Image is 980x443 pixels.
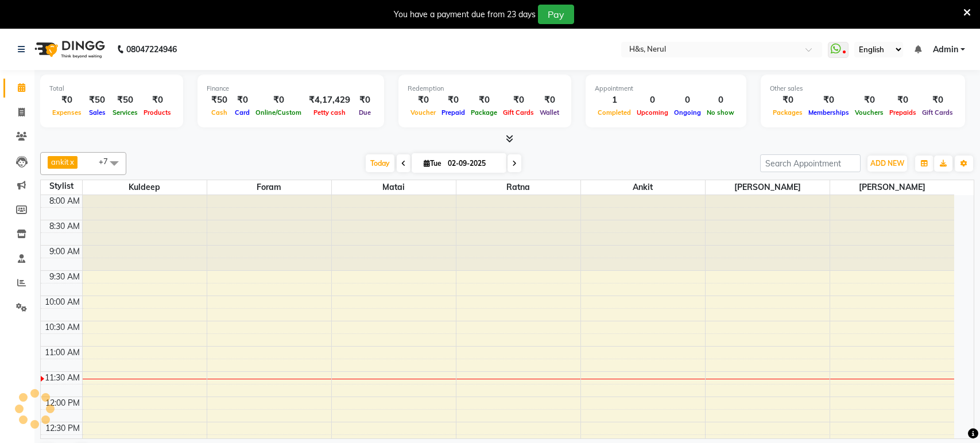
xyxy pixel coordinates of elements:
span: Vouchers [852,108,886,116]
span: Prepaids [886,108,919,116]
span: Kuldeep [83,180,207,195]
span: matai [332,180,456,195]
div: 0 [704,94,737,107]
span: ankit [581,180,705,195]
div: Appointment [595,84,737,94]
div: You have a payment due from 23 days [394,9,536,21]
span: Services [110,108,141,116]
span: Packages [770,108,805,116]
div: ₹0 [500,94,537,107]
span: Package [468,108,500,116]
div: ₹0 [805,94,852,107]
span: ADD NEW [870,159,904,168]
div: Stylist [41,180,82,192]
input: 2025-09-02 [444,155,502,172]
div: 10:30 AM [42,321,82,333]
div: 10:00 AM [42,296,82,308]
div: 8:00 AM [47,195,82,207]
span: [PERSON_NAME] [706,180,830,195]
a: x [69,157,74,166]
span: Due [356,108,374,116]
span: Sales [86,108,109,116]
div: ₹0 [141,94,174,107]
div: 1 [595,94,634,107]
span: Card [232,108,253,116]
span: Prepaid [439,108,468,116]
span: Ratna [456,180,580,195]
div: ₹0 [852,94,886,107]
div: Total [49,84,174,94]
div: ₹50 [84,94,110,107]
div: ₹0 [468,94,500,107]
div: 0 [671,94,704,107]
span: Memberships [805,108,852,116]
div: ₹0 [439,94,468,107]
div: ₹0 [886,94,919,107]
div: ₹0 [232,94,253,107]
span: Today [366,154,394,172]
span: Ongoing [671,108,704,116]
div: 9:30 AM [47,271,82,283]
div: Finance [207,84,375,94]
div: ₹0 [253,94,304,107]
div: 8:30 AM [47,220,82,232]
div: ₹0 [919,94,956,107]
span: ankit [51,157,69,166]
span: [PERSON_NAME] [830,180,955,195]
div: 11:30 AM [42,372,82,384]
div: ₹0 [408,94,439,107]
span: Products [141,108,174,116]
div: 12:30 PM [43,422,82,434]
span: Expenses [49,108,84,116]
b: 08047224946 [126,33,177,65]
button: Pay [538,5,574,24]
span: Completed [595,108,634,116]
input: Search Appointment [760,154,861,172]
span: Voucher [408,108,439,116]
div: 12:00 PM [43,397,82,409]
div: 9:00 AM [47,246,82,258]
span: Petty cash [311,108,348,116]
div: 0 [634,94,671,107]
span: +7 [99,157,117,166]
span: Gift Cards [919,108,956,116]
div: Other sales [770,84,956,94]
div: ₹0 [49,94,84,107]
div: ₹4,17,429 [304,94,355,107]
span: Foram [207,180,331,195]
span: Online/Custom [253,108,304,116]
span: Tue [421,159,444,168]
span: Wallet [537,108,562,116]
span: No show [704,108,737,116]
span: Admin [933,44,958,56]
span: Gift Cards [500,108,537,116]
span: Cash [208,108,230,116]
div: ₹50 [207,94,232,107]
div: ₹50 [110,94,141,107]
div: Redemption [408,84,562,94]
div: ₹0 [355,94,375,107]
button: ADD NEW [867,156,907,172]
img: logo [29,33,108,65]
div: ₹0 [537,94,562,107]
span: Upcoming [634,108,671,116]
div: 11:00 AM [42,347,82,359]
div: ₹0 [770,94,805,107]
